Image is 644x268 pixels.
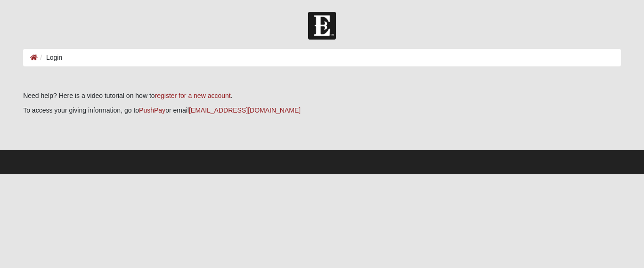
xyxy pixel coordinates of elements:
p: Need help? Here is a video tutorial on how to . [23,91,621,101]
p: To access your giving information, go to or email [23,106,621,115]
li: Login [38,53,62,63]
a: PushPay [139,106,165,114]
a: [EMAIL_ADDRESS][DOMAIN_NAME] [189,106,301,114]
a: register for a new account [155,92,231,99]
img: Church of Eleven22 Logo [308,12,336,40]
